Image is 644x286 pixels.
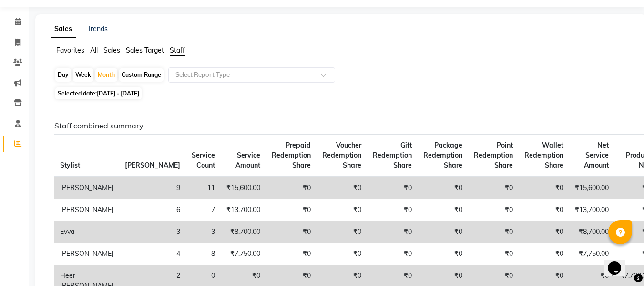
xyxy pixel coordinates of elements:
span: Gift Redemption Share [373,141,412,169]
td: Evva [54,221,119,243]
td: 6 [119,199,186,221]
span: Sales [103,46,120,54]
td: 7 [186,199,221,221]
td: ₹0 [266,221,317,243]
span: Staff [170,46,185,54]
span: Service Amount [235,151,260,169]
td: ₹0 [519,243,569,265]
td: ₹0 [317,221,367,243]
td: ₹0 [266,199,317,221]
td: ₹8,700.00 [569,221,614,243]
span: Wallet Redemption Share [524,141,563,169]
td: ₹0 [519,199,569,221]
td: ₹0 [418,243,468,265]
td: ₹0 [468,199,519,221]
div: Custom Range [119,68,164,82]
span: Package Redemption Share [423,141,462,169]
span: Sales Target [126,46,164,54]
span: Favorites [56,46,84,54]
div: Week [73,68,93,82]
span: Point Redemption Share [474,141,513,169]
td: ₹0 [367,199,418,221]
span: Service Count [192,151,215,169]
td: ₹0 [367,243,418,265]
span: Net Service Amount [584,141,609,169]
td: 8 [186,243,221,265]
td: ₹0 [418,221,468,243]
td: 4 [119,243,186,265]
td: ₹0 [468,221,519,243]
td: ₹7,750.00 [569,243,614,265]
div: Month [95,68,117,82]
h6: Staff combined summary [54,121,624,130]
td: [PERSON_NAME] [54,177,119,199]
td: ₹0 [317,199,367,221]
span: [PERSON_NAME] [125,161,180,169]
td: ₹0 [468,177,519,199]
td: 3 [119,221,186,243]
span: Prepaid Redemption Share [272,141,311,169]
td: ₹13,700.00 [221,199,266,221]
td: 3 [186,221,221,243]
td: [PERSON_NAME] [54,243,119,265]
td: ₹0 [367,221,418,243]
td: 9 [119,177,186,199]
td: ₹15,600.00 [569,177,614,199]
iframe: chat widget [604,248,634,276]
td: ₹0 [367,177,418,199]
td: ₹0 [266,177,317,199]
td: ₹0 [418,199,468,221]
td: [PERSON_NAME] [54,199,119,221]
td: ₹8,700.00 [221,221,266,243]
span: Stylist [60,161,80,169]
div: Day [55,68,71,82]
a: Trends [87,24,108,33]
td: ₹0 [266,243,317,265]
td: ₹15,600.00 [221,177,266,199]
td: ₹0 [418,177,468,199]
td: 11 [186,177,221,199]
span: All [90,46,98,54]
td: ₹0 [468,243,519,265]
td: ₹0 [317,177,367,199]
span: [DATE] - [DATE] [97,90,139,97]
a: Sales [51,21,76,38]
td: ₹0 [317,243,367,265]
td: ₹13,700.00 [569,199,614,221]
span: Selected date: [55,87,142,99]
span: Voucher Redemption Share [322,141,361,169]
td: ₹7,750.00 [221,243,266,265]
td: ₹0 [519,177,569,199]
td: ₹0 [519,221,569,243]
